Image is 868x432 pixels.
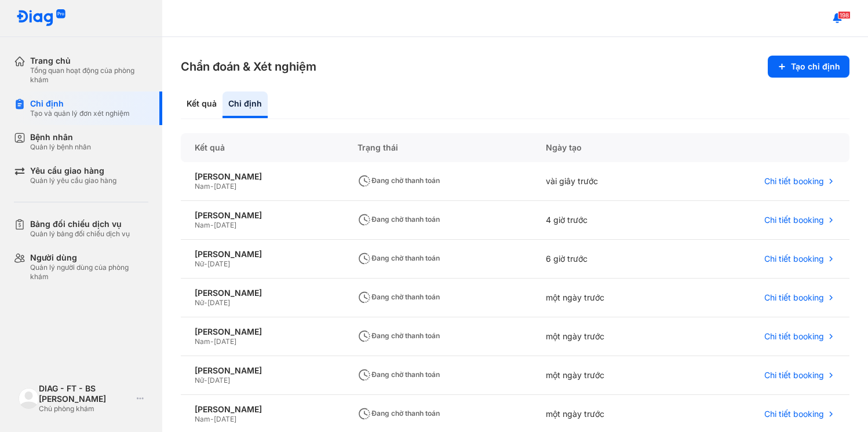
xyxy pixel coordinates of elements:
[207,376,230,385] span: [DATE]
[532,162,680,201] div: vài giây trước
[764,331,824,342] span: Chi tiết booking
[344,133,532,162] div: Trạng thái
[764,176,824,186] span: Chi tiết booking
[195,365,330,376] div: [PERSON_NAME]
[30,219,130,229] div: Bảng đối chiếu dịch vụ
[210,182,214,191] span: -
[532,317,680,356] div: một ngày trước
[532,356,680,395] div: một ngày trước
[214,182,236,191] span: [DATE]
[210,337,214,346] span: -
[358,370,440,379] span: Đang chờ thanh toán
[195,210,330,221] div: [PERSON_NAME]
[204,259,207,268] span: -
[207,259,230,268] span: [DATE]
[195,182,210,191] span: Nam
[358,331,440,340] span: Đang chờ thanh toán
[768,56,849,78] button: Tạo chỉ định
[30,176,116,185] div: Quản lý yêu cầu giao hàng
[30,66,148,85] div: Tổng quan hoạt động của phòng khám
[39,383,132,404] div: DIAG - FT - BS [PERSON_NAME]
[30,263,148,281] div: Quản lý người dùng của phòng khám
[204,298,207,307] span: -
[195,337,210,346] span: Nam
[195,404,330,415] div: [PERSON_NAME]
[30,166,116,176] div: Yêu cầu giao hàng
[30,142,91,152] div: Quản lý bệnh nhân
[764,254,824,264] span: Chi tiết booking
[30,98,130,109] div: Chỉ định
[532,279,680,317] div: một ngày trước
[210,221,214,229] span: -
[30,229,130,239] div: Quản lý bảng đối chiếu dịch vụ
[181,91,223,118] div: Kết quả
[764,292,824,303] span: Chi tiết booking
[195,221,210,229] span: Nam
[195,288,330,298] div: [PERSON_NAME]
[358,254,440,262] span: Đang chờ thanh toán
[207,298,230,307] span: [DATE]
[30,132,91,142] div: Bệnh nhân
[838,11,851,19] span: 198
[358,409,440,418] span: Đang chờ thanh toán
[195,259,204,268] span: Nữ
[764,215,824,225] span: Chi tiết booking
[214,415,236,423] span: [DATE]
[358,215,440,224] span: Đang chờ thanh toán
[195,376,204,385] span: Nữ
[214,337,236,346] span: [DATE]
[39,404,132,413] div: Chủ phòng khám
[764,409,824,419] span: Chi tiết booking
[16,9,66,27] img: logo
[195,327,330,337] div: [PERSON_NAME]
[223,91,268,118] div: Chỉ định
[30,109,130,118] div: Tạo và quản lý đơn xét nghiệm
[195,171,330,182] div: [PERSON_NAME]
[214,221,236,229] span: [DATE]
[532,133,680,162] div: Ngày tạo
[30,252,148,263] div: Người dùng
[532,240,680,279] div: 6 giờ trước
[181,133,344,162] div: Kết quả
[358,292,440,301] span: Đang chờ thanh toán
[210,415,214,423] span: -
[19,388,39,408] img: logo
[195,415,210,423] span: Nam
[532,201,680,240] div: 4 giờ trước
[195,298,204,307] span: Nữ
[764,370,824,380] span: Chi tiết booking
[358,176,440,185] span: Đang chờ thanh toán
[30,56,148,66] div: Trang chủ
[195,249,330,259] div: [PERSON_NAME]
[181,58,316,75] h3: Chẩn đoán & Xét nghiệm
[204,376,207,385] span: -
